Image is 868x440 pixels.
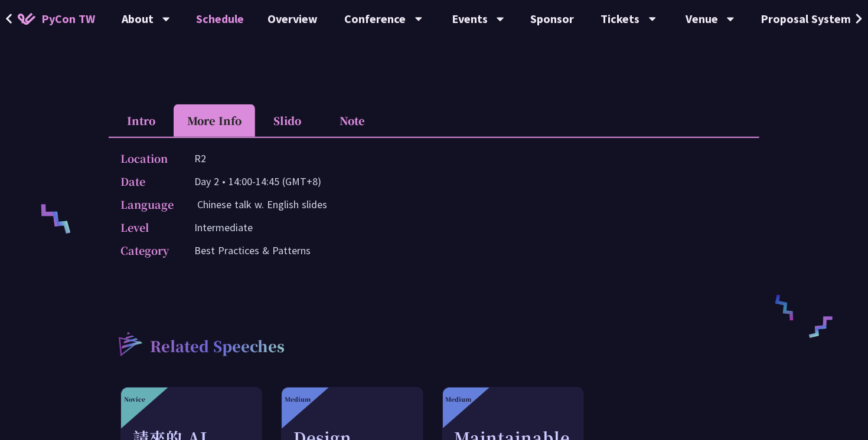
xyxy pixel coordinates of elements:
[120,196,174,213] p: Language
[120,219,171,236] p: Level
[320,104,385,137] li: Note
[120,173,171,190] p: Date
[194,150,206,167] p: R2
[120,150,171,167] p: Location
[255,104,320,137] li: Slido
[101,315,158,372] img: r3.8d01567.svg
[150,336,285,359] p: Related Speeches
[194,219,253,236] p: Intermediate
[6,4,107,34] a: PyCon TW
[194,242,311,259] p: Best Practices & Patterns
[18,13,35,25] img: Home icon of PyCon TW 2025
[197,196,327,213] p: Chinese talk w. English slides
[174,104,255,137] li: More Info
[109,104,174,137] li: Intro
[120,242,171,259] p: Category
[446,395,472,403] div: Medium
[124,395,145,403] div: Novice
[285,395,311,403] div: Medium
[41,10,95,28] span: PyCon TW
[194,173,321,190] p: Day 2 • 14:00-14:45 (GMT+8)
